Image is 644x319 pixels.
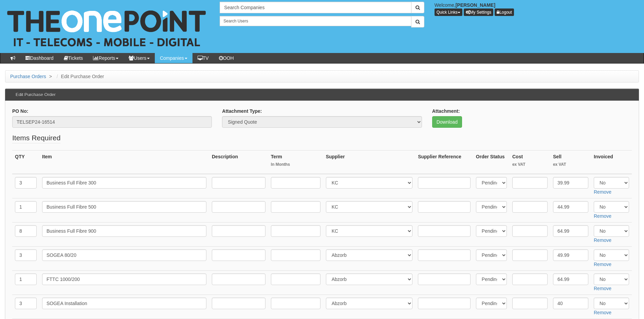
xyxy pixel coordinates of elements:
th: QTY [12,150,39,174]
th: Description [209,150,268,174]
th: Order Status [473,150,510,174]
th: Supplier Reference [415,150,473,174]
th: Invoiced [591,150,632,174]
small: In Months [271,162,320,167]
a: Companies [155,53,192,63]
th: Term [268,150,323,174]
a: Reports [88,53,124,63]
th: Supplier [323,150,416,174]
h3: Edit Purchase Order [12,89,59,101]
a: Download [432,116,462,128]
small: ex VAT [512,162,548,167]
legend: Items Required [12,133,60,143]
label: Attachment: [432,108,460,114]
th: Sell [550,150,591,174]
div: Welcome, [429,2,644,16]
a: Users [124,53,155,63]
b: [PERSON_NAME] [456,2,495,8]
a: Tickets [59,53,88,63]
li: Edit Purchase Order [55,73,104,80]
span: > [48,74,54,79]
input: Search Users [220,16,411,26]
a: Dashboard [20,53,59,63]
input: Search Companies [220,2,411,13]
a: Remove [594,213,611,219]
a: Logout [495,8,514,16]
small: ex VAT [553,162,588,167]
a: Purchase Orders [10,74,46,79]
button: Quick Links [435,8,462,16]
a: Remove [594,262,611,267]
a: TV [192,53,214,63]
a: OOH [214,53,239,63]
a: Remove [594,310,611,315]
a: Remove [594,237,611,243]
th: Cost [510,150,550,174]
a: Remove [594,189,611,195]
th: Item [39,150,209,174]
label: PO No: [12,108,28,114]
label: Attachment Type: [222,108,262,114]
a: My Settings [464,8,494,16]
a: Remove [594,286,611,291]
